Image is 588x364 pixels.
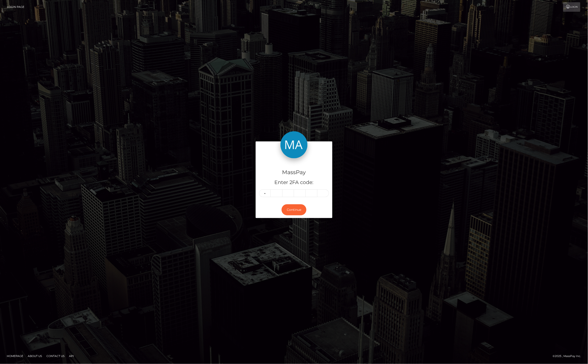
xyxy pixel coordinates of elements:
[282,204,306,215] button: Continue
[45,353,66,359] a: Contact Us
[67,353,76,359] a: API
[26,353,44,359] a: About Us
[563,2,580,12] a: Login
[7,2,24,12] a: Login Page
[5,353,25,359] a: Homepage
[259,179,329,186] h5: Enter 2FA code:
[553,354,585,359] div: © 2025 , MassPay Inc.
[280,131,308,158] img: MassPay
[259,168,329,176] h4: MassPay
